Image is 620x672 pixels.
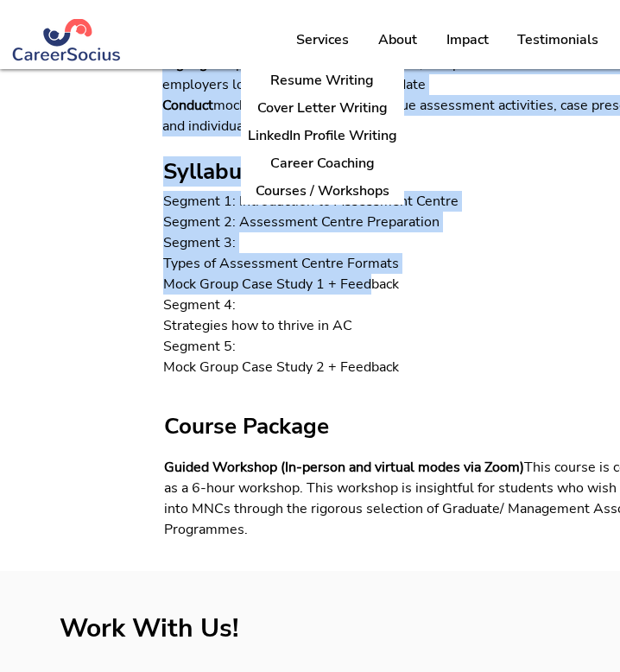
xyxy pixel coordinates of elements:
span: Segment 1: Introduction to Assessment Centre [163,192,459,211]
span: Segment 2: Assessment Centre Preparation [163,212,440,231]
p: LinkedIn Profile Writing [241,123,404,149]
span: Segment 3: [163,233,236,252]
span: Segment 5: [163,337,236,356]
p: Courses / Workshops [249,178,396,205]
p: About [370,18,426,61]
p: Impact [438,18,497,61]
p: Services [288,18,357,61]
a: Impact [431,18,503,61]
a: Cover Letter Writing [241,94,404,122]
span: Course Package [164,411,329,441]
p: Testimonials [509,18,607,61]
span: Segment 4: [163,295,236,314]
p: Cover Letter Writing [250,95,395,122]
a: LinkedIn Profile Writing [241,122,404,149]
span: Work With Us! [60,611,238,646]
span: Conduct [162,96,213,115]
span: Strategies how to thrive in AC [163,316,352,335]
span: Syllabus [163,156,253,187]
a: Resume Writing [241,67,404,94]
a: Testimonials [503,18,611,61]
span: Guided Workshop (In-person and virtual modes via Zoom) [164,458,524,477]
span: Types of Assessment Centre Formats [163,254,399,273]
a: About [363,18,431,61]
a: Career Coaching [241,149,404,177]
span: Highlight [162,54,220,73]
a: Services [282,18,363,61]
span: Mock Group Case Study 1 + Feedback [163,275,399,294]
span: Mock Group Case Study 2 + Feedback [163,358,399,377]
p: Career Coaching [263,150,382,177]
p: Resume Writing [263,67,381,94]
img: Logo Blue (#283972) png.png [11,19,123,61]
a: Courses / Workshops [241,177,404,205]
